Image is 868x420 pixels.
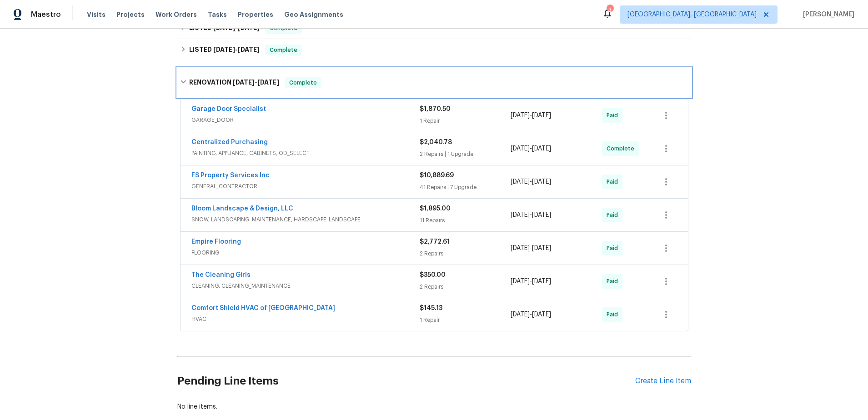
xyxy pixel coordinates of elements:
span: [DATE] [233,79,255,85]
span: SNOW, LANDSCAPING_MAINTENANCE, HARDSCAPE_LANDSCAPE [191,215,420,224]
span: Work Orders [156,10,197,19]
span: Complete [286,78,321,87]
span: [DATE] [532,112,551,119]
div: LISTED [DATE]-[DATE]Complete [177,39,691,61]
span: [DATE] [511,112,530,119]
span: Paid [607,310,622,319]
span: Paid [607,111,622,120]
span: - [511,244,551,253]
a: Bloom Landscape & Design, LLC [191,205,293,212]
div: 2 Repairs [420,282,511,291]
span: - [511,310,551,319]
span: [DATE] [511,212,530,218]
span: GARAGE_DOOR [191,115,420,125]
span: PAINTING, APPLIANCE, CABINETS, OD_SELECT [191,149,420,158]
span: - [213,46,260,53]
span: CLEANING, CLEANING_MAINTENANCE [191,281,420,290]
span: Complete [266,45,301,55]
span: [DATE] [532,179,551,185]
span: [DATE] [532,145,551,152]
a: The Cleaning Girls [191,272,251,278]
span: - [233,79,279,85]
div: No line items. [177,402,691,411]
span: Paid [607,210,622,220]
div: 2 Repairs [420,249,511,258]
h6: RENOVATION [189,77,279,88]
div: 2 Repairs | 1 Upgrade [420,150,511,159]
div: RENOVATION [DATE]-[DATE]Complete [177,68,691,97]
span: [DATE] [511,179,530,185]
div: 3 [607,5,613,15]
span: [DATE] [511,145,530,152]
span: [DATE] [511,311,530,318]
span: Properties [238,10,273,19]
span: - [511,111,551,120]
div: 1 Repair [420,315,511,325]
span: [DATE] [257,79,279,85]
div: Create Line Item [635,377,691,385]
h2: Pending Line Items [177,360,635,402]
span: [PERSON_NAME] [799,10,854,19]
span: - [511,177,551,186]
span: $1,870.50 [420,106,451,112]
span: GENERAL_CONTRACTOR [191,182,420,191]
span: - [511,210,551,220]
span: $145.13 [420,305,442,311]
h6: LISTED [189,45,260,55]
span: Paid [607,277,622,286]
div: 11 Repairs [420,216,511,225]
span: [GEOGRAPHIC_DATA], [GEOGRAPHIC_DATA] [627,10,757,19]
span: Paid [607,177,622,186]
span: [DATE] [532,245,551,251]
span: Tasks [208,11,227,18]
a: Comfort Shield HVAC of [GEOGRAPHIC_DATA] [191,305,335,311]
span: $2,772.61 [420,239,450,245]
span: [DATE] [238,46,260,53]
span: Geo Assignments [284,10,343,19]
span: FLOORING [191,248,420,257]
a: FS Property Services Inc [191,172,270,179]
span: [DATE] [532,278,551,285]
span: Complete [607,144,638,153]
span: [DATE] [511,245,530,251]
div: 41 Repairs | 7 Upgrade [420,183,511,192]
div: 1 Repair [420,116,511,125]
span: [DATE] [511,278,530,285]
span: - [511,144,551,153]
span: - [511,277,551,286]
span: Visits [87,10,105,19]
span: Paid [607,244,622,253]
span: [DATE] [213,46,235,53]
span: [DATE] [532,311,551,318]
span: $2,040.78 [420,139,452,145]
span: $350.00 [420,272,446,278]
span: Projects [116,10,145,19]
span: Maestro [31,10,61,19]
a: Garage Door Specialist [191,106,266,112]
a: Centralized Purchasing [191,139,268,145]
span: $1,895.00 [420,205,451,212]
span: $10,889.69 [420,172,454,179]
a: Empire Flooring [191,239,241,245]
span: [DATE] [532,212,551,218]
span: HVAC [191,315,420,324]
